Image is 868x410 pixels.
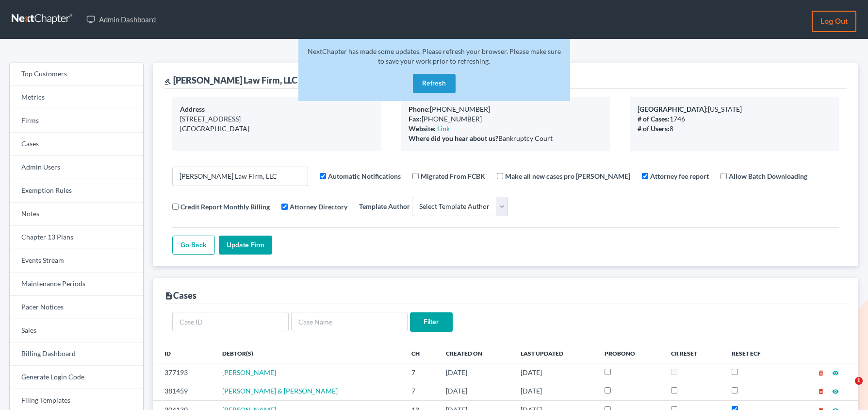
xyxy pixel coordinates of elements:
a: visibility [832,387,839,395]
td: [DATE] [513,363,597,382]
input: Case ID [172,312,289,331]
th: Reset ECF [724,343,788,363]
b: Website: [409,124,436,133]
a: Link [437,124,450,133]
input: Filter [410,312,453,332]
a: delete_forever [818,387,824,395]
a: Top Customers [10,63,143,86]
div: [PHONE_NUMBER] [409,114,602,124]
b: Address [180,105,205,113]
b: Where did you hear about us? [409,134,498,142]
a: Admin Dashboard [82,11,161,28]
i: visibility [832,388,839,395]
label: Automatic Notifications [328,171,401,181]
th: ID [153,343,214,363]
a: Pacer Notices [10,296,143,319]
th: Debtor(s) [214,343,404,363]
td: 381459 [153,382,214,400]
i: delete_forever [818,388,824,395]
td: 377193 [153,363,214,382]
input: Case Name [291,312,408,331]
a: Generate Login Code [10,366,143,389]
a: delete_forever [818,368,824,376]
div: 8 [638,124,831,134]
a: visibility [832,368,839,376]
td: 7 [404,363,438,382]
a: Metrics [10,86,143,109]
a: [PERSON_NAME] & [PERSON_NAME] [222,387,338,395]
label: Migrated From FCBK [421,171,485,181]
label: Template Author [359,201,410,211]
label: Allow Batch Downloading [729,171,807,181]
div: Cases [164,290,197,301]
b: # of Cases: [638,115,670,123]
a: Events Stream [10,249,143,273]
a: Log out [812,11,856,32]
div: 1746 [638,114,831,124]
a: Go Back [172,236,215,255]
th: Last Updated [513,343,597,363]
a: Chapter 13 Plans [10,226,143,249]
a: Billing Dashboard [10,342,143,366]
label: Make all new cases pro [PERSON_NAME] [505,171,630,181]
div: [US_STATE] [638,104,831,114]
span: 1 [855,377,863,385]
div: [GEOGRAPHIC_DATA] [180,124,374,134]
b: [GEOGRAPHIC_DATA]: [638,105,708,113]
td: 7 [404,382,438,400]
a: Maintenance Periods [10,273,143,296]
div: [PERSON_NAME] Law Firm, LLC [164,74,297,86]
b: Fax: [409,115,422,123]
div: Bankruptcy Court [409,134,602,143]
div: [PHONE_NUMBER] [409,104,602,114]
td: [DATE] [438,382,513,400]
div: [STREET_ADDRESS] [180,114,374,124]
a: [PERSON_NAME] [222,368,276,376]
td: [DATE] [438,363,513,382]
i: description [164,291,173,300]
a: Cases [10,133,143,156]
b: # of Users: [638,124,670,133]
a: Admin Users [10,156,143,179]
label: Attorney fee report [650,171,709,181]
td: [DATE] [513,382,597,400]
a: Notes [10,203,143,226]
button: Refresh [413,74,456,93]
iframe: Intercom live chat [835,377,858,400]
label: Credit Report Monthly Billing [180,202,270,212]
span: NextChapter has made some updates. Please refresh your browser. Please make sure to save your wor... [308,47,561,65]
th: Ch [404,343,438,363]
a: Firms [10,109,143,133]
th: CR Reset [663,343,723,363]
th: Created On [438,343,513,363]
i: delete_forever [818,370,824,376]
b: Phone: [409,105,430,113]
i: gavel [164,78,171,85]
a: Exemption Rules [10,179,143,203]
a: Sales [10,319,143,342]
th: ProBono [597,343,663,363]
i: visibility [832,370,839,376]
input: Update Firm [219,236,272,255]
label: Attorney Directory [290,202,347,212]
